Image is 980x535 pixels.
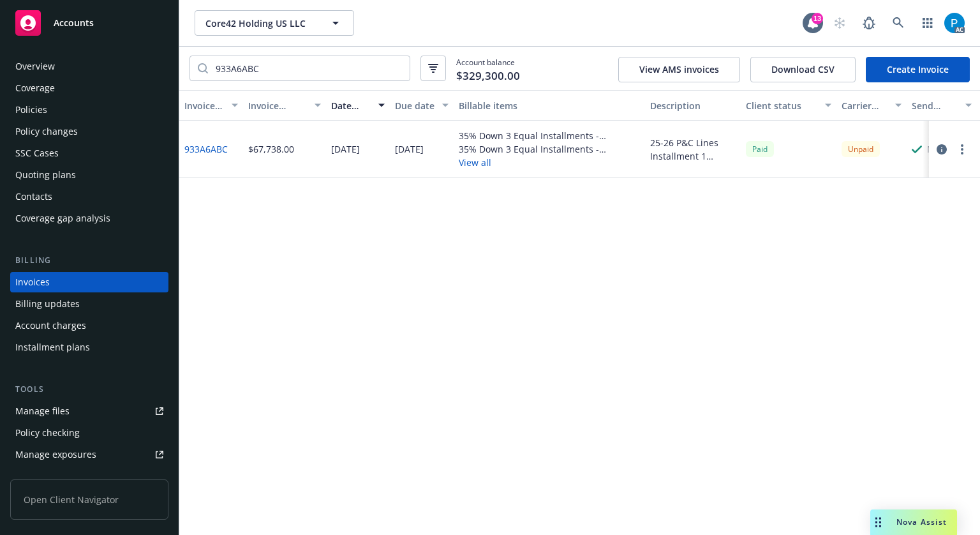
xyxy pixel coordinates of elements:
[944,13,965,33] img: photo
[205,17,316,30] span: Core42 Holding US LLC
[326,90,390,121] button: Date issued
[456,68,520,84] span: $329,300.00
[15,423,80,443] div: Policy checking
[750,57,856,82] button: Download CSV
[15,100,47,120] div: Policies
[746,141,774,157] div: Paid
[10,294,168,314] a: Billing updates
[15,186,52,207] div: Contacts
[15,165,76,185] div: Quoting plans
[856,10,882,36] a: Report a Bug
[618,57,740,82] button: View AMS invoices
[459,142,640,156] div: 35% Down 3 Equal Installments - Installment 1
[842,99,887,112] div: Carrier status
[10,466,168,486] a: Manage certificates
[15,315,86,336] div: Account charges
[184,142,228,156] a: 933A6ABC
[650,99,736,112] div: Description
[10,100,168,120] a: Policies
[459,129,640,142] div: 35% Down 3 Equal Installments - Installment 1
[15,78,55,98] div: Coverage
[812,13,823,24] div: 13
[208,56,410,80] input: Filter by keyword...
[15,294,80,314] div: Billing updates
[915,10,940,36] a: Switch app
[10,401,168,421] a: Manage files
[10,121,168,142] a: Policy changes
[836,90,907,121] button: Carrier status
[395,99,434,112] div: Due date
[907,90,977,121] button: Send result
[842,141,880,157] div: Unpaid
[459,156,640,169] button: View all
[10,272,168,292] a: Invoices
[650,136,736,163] div: 25-26 P&C Lines Installment 1 Invoice
[10,78,168,98] a: Coverage
[15,401,70,421] div: Manage files
[54,18,94,28] span: Accounts
[15,208,110,229] div: Coverage gap analysis
[645,90,741,121] button: Description
[746,99,817,112] div: Client status
[331,99,371,112] div: Date issued
[10,5,168,41] a: Accounts
[243,90,326,121] button: Invoice amount
[912,99,958,112] div: Send result
[459,99,640,112] div: Billable items
[10,444,168,465] a: Manage exposures
[390,90,454,121] button: Due date
[10,254,168,267] div: Billing
[15,56,55,77] div: Overview
[195,10,354,36] button: Core42 Holding US LLC
[15,337,90,358] div: Installment plans
[248,142,294,156] div: $67,738.00
[10,186,168,207] a: Contacts
[15,121,78,142] div: Policy changes
[331,142,360,156] div: [DATE]
[866,57,970,82] a: Create Invoice
[10,315,168,336] a: Account charges
[896,516,947,527] span: Nova Assist
[10,383,168,396] div: Tools
[15,272,50,292] div: Invoices
[10,165,168,185] a: Quoting plans
[10,423,168,443] a: Policy checking
[15,143,59,163] div: SSC Cases
[870,509,886,535] div: Drag to move
[870,509,957,535] button: Nova Assist
[179,90,243,121] button: Invoice ID
[15,466,99,486] div: Manage certificates
[10,337,168,358] a: Installment plans
[395,142,424,156] div: [DATE]
[827,10,852,36] a: Start snowing
[454,90,645,121] button: Billable items
[456,57,520,80] span: Account balance
[741,90,836,121] button: Client status
[15,444,96,465] div: Manage exposures
[198,63,208,73] svg: Search
[10,56,168,77] a: Overview
[10,479,168,520] span: Open Client Navigator
[10,143,168,163] a: SSC Cases
[184,99,224,112] div: Invoice ID
[886,10,911,36] a: Search
[10,208,168,229] a: Coverage gap analysis
[248,99,307,112] div: Invoice amount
